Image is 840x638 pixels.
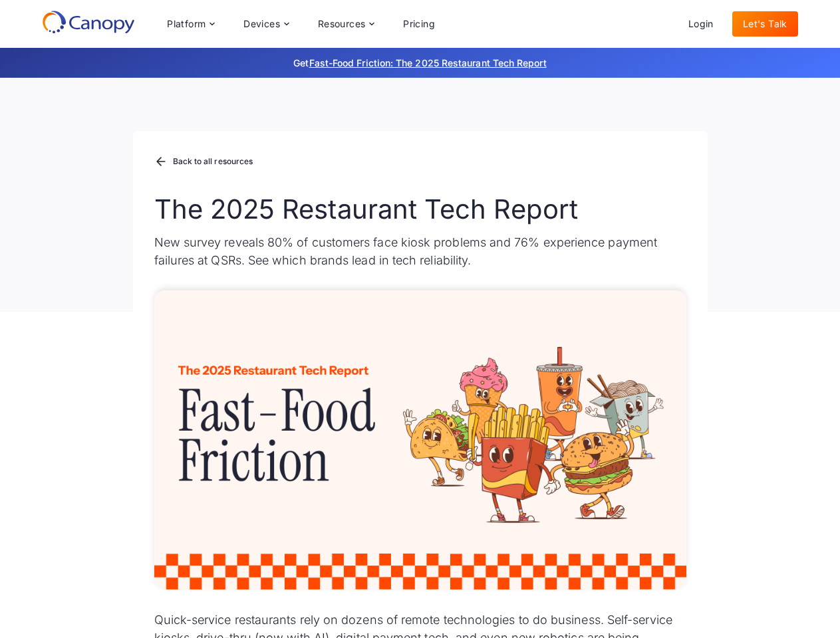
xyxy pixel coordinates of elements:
[392,11,446,37] a: Pricing
[154,233,686,269] p: New survey reveals 80% of customers face kiosk problems and 76% experience payment failures at QS...
[732,11,798,37] a: Let's Talk
[233,11,299,37] div: Devices
[318,19,366,29] div: Resources
[309,57,547,68] a: Fast-Food Friction: The 2025 Restaurant Tech Report
[173,158,253,165] div: Back to all resources
[154,154,253,171] a: Back to all resources
[678,11,724,37] a: Login
[154,193,686,225] h1: The 2025 Restaurant Tech Report
[94,56,746,70] p: Get
[156,11,225,37] div: Platform
[307,11,384,37] div: Resources
[167,19,206,29] div: Platform
[243,19,280,29] div: Devices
